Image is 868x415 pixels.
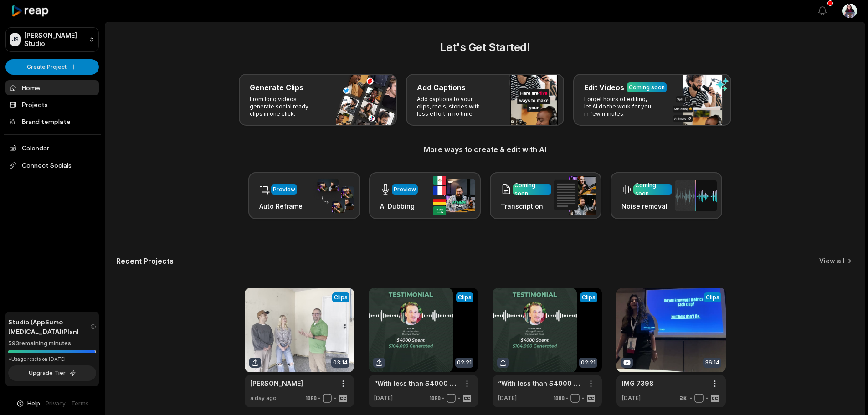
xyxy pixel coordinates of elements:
[374,379,458,388] a: “With less than $4000 marketing dollars spent, we are at $104,000 in sales!”
[250,82,303,93] h3: Generate Clips
[24,31,85,48] p: [PERSON_NAME] Studio
[27,400,40,408] span: Help
[554,176,596,215] img: transcription.png
[584,82,624,93] h3: Edit Videos
[116,144,854,155] h3: More ways to create & edit with AI
[635,181,670,198] div: Coming soon
[5,157,99,174] span: Connect Socials
[250,96,320,118] p: From long videos generate social ready clips in one click.
[5,59,99,75] button: Create Project
[417,96,488,118] p: Add captions to your clips, reels, stories with less effort in no time.
[380,201,418,211] h3: AI Dubbing
[5,97,99,112] a: Projects
[46,400,66,408] a: Privacy
[417,82,466,93] h3: Add Captions
[10,33,21,46] div: JS
[5,80,99,95] a: Home
[250,379,303,388] a: [PERSON_NAME]
[584,96,655,118] p: Forget hours of editing, let AI do the work for you in few minutes.
[116,39,854,56] h2: Let's Get Started!
[5,114,99,129] a: Brand template
[5,140,99,155] a: Calendar
[8,365,96,381] button: Upgrade Tier
[819,256,845,266] a: View all
[675,180,717,211] img: noise_removal.png
[259,201,303,211] h3: Auto Reframe
[498,379,582,388] a: “With less than $4000 marketing dollars spent, we are at $104,000 in sales!”
[433,176,475,215] img: ai_dubbing.png
[273,185,295,194] div: Preview
[622,379,654,388] a: IMG 7398
[621,201,672,211] h3: Noise removal
[629,83,665,92] div: Coming soon
[514,181,550,198] div: Coming soon
[116,256,174,266] h2: Recent Projects
[501,201,551,211] h3: Transcription
[8,339,96,348] div: 593 remaining minutes
[8,317,90,336] span: Studio (AppSumo [MEDICAL_DATA]) Plan!
[313,178,354,214] img: auto_reframe.png
[394,185,416,194] div: Preview
[8,356,96,363] div: *Usage resets on [DATE]
[16,400,40,408] button: Help
[71,400,89,408] a: Terms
